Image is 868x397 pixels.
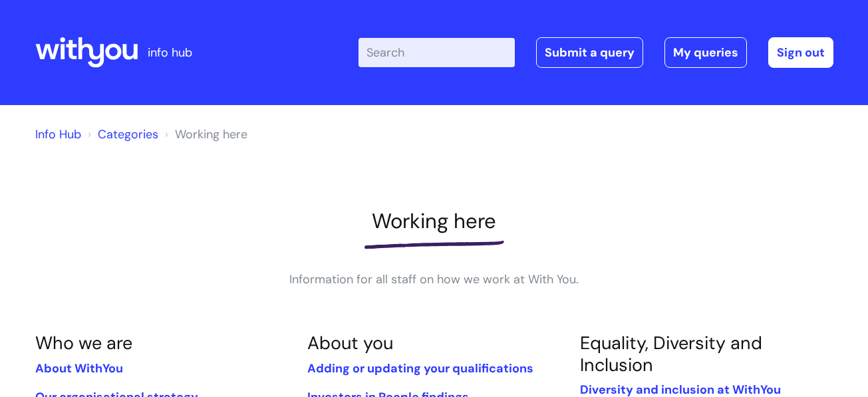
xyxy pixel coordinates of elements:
[664,37,747,68] a: My queries
[359,38,515,67] input: Search
[35,360,123,376] a: About WithYou
[35,126,81,142] a: Info Hub
[536,37,643,68] a: Submit a query
[580,331,762,376] a: Equality, Diversity and Inclusion
[35,331,132,354] a: Who we are
[35,209,833,233] h1: Working here
[148,42,192,63] p: info hub
[98,126,158,142] a: Categories
[235,269,634,290] p: Information for all staff on how we work at With You.
[162,124,247,145] li: Working here
[84,124,158,145] li: Solution home
[307,360,533,376] a: Adding or updating your qualifications
[768,37,833,68] a: Sign out
[307,331,393,354] a: About you
[359,37,833,68] div: | -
